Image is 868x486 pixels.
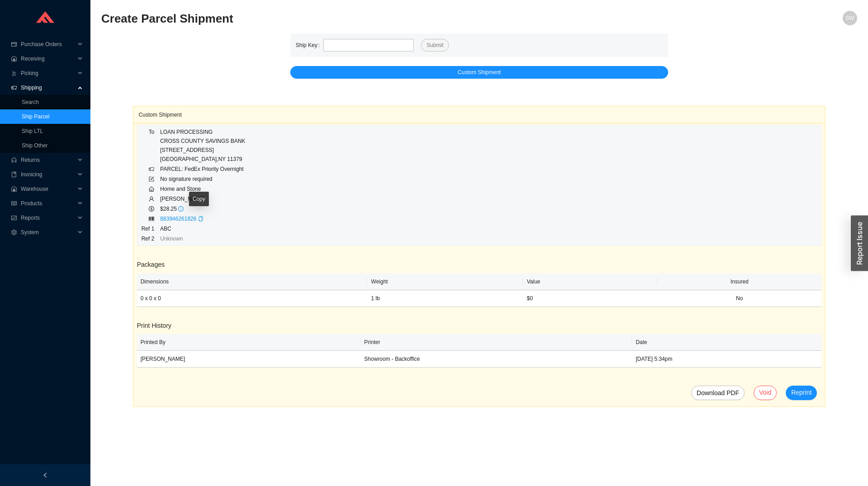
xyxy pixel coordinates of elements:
button: Submit [421,39,448,52]
span: info-circle [178,206,184,212]
th: Weight [368,274,523,290]
span: setting [11,230,17,235]
td: [PERSON_NAME] [137,351,361,368]
h3: Packages [137,260,822,270]
button: Custom Shipment [290,66,668,79]
span: Products [21,196,75,211]
div: Copy [189,192,209,206]
div: LOAN PROCESSING CROSS COUNTY SAVINGS BANK [STREET_ADDRESS] [GEOGRAPHIC_DATA] , NY 11379 [160,127,245,164]
td: [DATE] 5:34pm [632,351,821,368]
span: Reports [21,211,75,225]
td: To [141,127,160,164]
span: Shipping [21,80,75,95]
th: Date [632,334,821,351]
th: Insured [657,274,821,290]
span: Warehouse [21,182,75,196]
span: copy [198,216,203,222]
td: Showroom - Backoffice [361,351,632,368]
h3: Print History [137,321,822,331]
th: Printed By [137,334,361,351]
span: Void [759,387,771,398]
td: $0 [523,290,657,307]
a: Ship Parcel [22,113,49,120]
span: customer-service [11,157,17,163]
span: fund [11,215,17,221]
td: Home and Stone [160,184,245,194]
td: Ref 1 [141,224,160,234]
th: Printer [361,334,632,351]
td: [PERSON_NAME] [160,194,245,204]
span: SW [845,11,854,25]
span: form [149,176,154,182]
span: user [149,196,154,202]
span: Receiving [21,52,75,66]
a: Search [22,99,39,105]
span: System [21,225,75,240]
span: Returns [21,153,75,167]
span: book [11,172,17,177]
span: home [149,186,154,192]
td: Ref 2 [141,234,160,244]
td: ABC [160,224,245,234]
td: No [657,290,821,307]
span: credit-card [11,42,17,47]
td: Unknown [160,234,245,244]
span: Custom Shipment [458,68,500,77]
td: PARCEL: FedEx Priority Overnight [160,164,245,174]
button: Reprint [786,386,817,400]
span: Picking [21,66,75,80]
span: read [11,201,17,206]
span: dollar [149,206,154,212]
span: Download PDF [697,386,739,400]
a: Ship LTL [22,128,43,134]
th: Dimensions [137,274,368,290]
span: left [42,472,48,478]
span: Invoicing [21,167,75,182]
button: Void [754,386,777,400]
a: 883946261826 [160,216,196,222]
a: Download PDF [691,386,745,400]
div: Custom Shipment [139,106,820,123]
h2: Create Parcel Shipment [101,11,668,27]
td: $28.25 [160,204,245,214]
a: Ship Other [22,142,47,149]
div: Copy [198,214,203,223]
td: No signature required [160,174,245,184]
span: Purchase Orders [21,37,75,52]
td: 1 lb [368,290,523,307]
td: 0 x 0 x 0 [137,290,368,307]
th: Value [523,274,657,290]
span: barcode [149,216,154,222]
label: Ship Key [296,39,323,52]
span: Reprint [791,387,811,398]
